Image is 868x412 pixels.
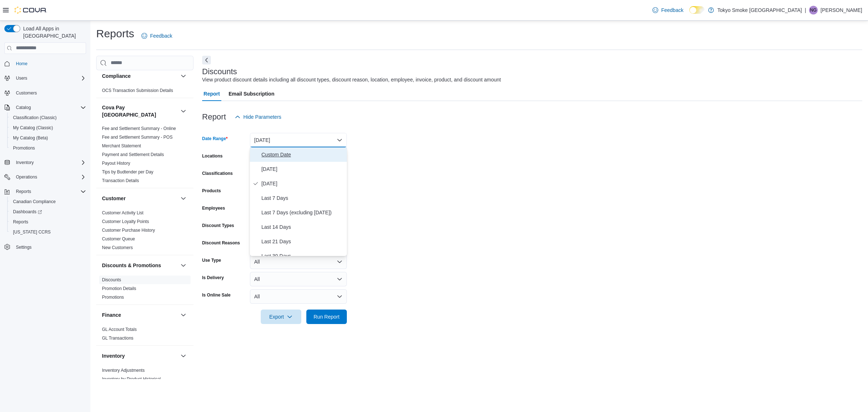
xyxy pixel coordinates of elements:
[102,327,137,332] a: GL Account Totals
[10,123,86,132] span: My Catalog (Classic)
[1,88,89,98] button: Customers
[261,252,344,260] span: Last 30 Days
[202,240,240,246] label: Discount Reasons
[202,136,228,142] label: Date Range
[261,310,301,324] button: Export
[13,158,37,167] button: Inventory
[10,144,38,152] a: Promotions
[7,217,89,227] button: Reports
[102,352,125,360] h3: Inventory
[96,276,193,304] div: Discounts & Promotions
[265,310,297,324] span: Export
[13,158,86,167] span: Inventory
[689,6,705,14] input: Dark Mode
[232,110,284,124] button: Hide Parameters
[202,76,501,84] div: View product discount details including all discount types, discount reason, location, employee, ...
[202,257,221,263] label: Use Type
[202,113,226,121] h3: Report
[13,59,30,68] a: Home
[7,207,89,217] a: Dashboards
[650,3,686,17] a: Feedback
[102,72,178,80] button: Compliance
[102,262,178,269] button: Discounts & Promotions
[7,113,89,123] button: Classification (Classic)
[13,187,34,196] button: Reports
[102,262,161,269] h3: Discounts & Promotions
[102,126,176,131] a: Fee and Settlement Summary - Online
[96,26,134,41] h1: Reports
[306,310,347,324] button: Run Report
[250,289,347,304] button: All
[10,228,86,236] span: Washington CCRS
[102,178,139,183] a: Transaction Details
[1,73,89,83] button: Users
[96,209,193,255] div: Customer
[805,6,806,14] p: |
[13,173,86,181] span: Operations
[14,7,47,14] img: Cova
[179,107,188,115] button: Cova Pay [GEOGRAPHIC_DATA]
[102,161,130,166] a: Payout History
[204,87,220,101] span: Report
[102,210,144,216] span: Customer Activity List
[1,172,89,182] button: Operations
[102,295,124,300] a: Promotions
[810,6,817,14] span: NG
[102,367,145,373] span: Inventory Adjustments
[16,174,37,180] span: Operations
[102,135,173,140] a: Fee and Settlement Summary - POS
[102,169,153,175] span: Tips by Budtender per Day
[1,102,89,113] button: Catalog
[1,157,89,168] button: Inventory
[13,243,34,252] a: Settings
[13,89,40,97] a: Customers
[102,336,133,341] a: GL Transactions
[10,218,86,226] span: Reports
[202,205,225,211] label: Employees
[261,237,344,246] span: Last 21 Days
[10,228,54,236] a: [US_STATE] CCRS
[102,104,178,118] h3: Cova Pay [GEOGRAPHIC_DATA]
[202,56,211,64] button: Next
[10,144,86,152] span: Promotions
[1,241,89,252] button: Settings
[261,223,344,231] span: Last 14 Days
[261,150,344,159] span: Custom Date
[102,311,178,319] button: Finance
[102,376,161,382] span: Inventory by Product Historical
[250,255,347,269] button: All
[10,113,60,122] a: Classification (Classic)
[821,6,862,14] p: [PERSON_NAME]
[202,188,221,194] label: Products
[102,245,133,251] span: New Customers
[102,277,121,282] a: Discounts
[179,72,188,80] button: Compliance
[179,352,188,360] button: Inventory
[20,25,86,39] span: Load All Apps in [GEOGRAPHIC_DATA]
[10,123,56,132] a: My Catalog (Classic)
[250,147,347,256] div: Select listbox
[16,90,37,96] span: Customers
[96,325,193,345] div: Finance
[1,186,89,197] button: Reports
[13,103,86,112] span: Catalog
[10,113,86,122] span: Classification (Classic)
[13,115,57,121] span: Classification (Classic)
[102,228,155,233] a: Customer Purchase History
[10,207,86,216] span: Dashboards
[179,194,188,203] button: Customer
[13,219,28,225] span: Reports
[7,133,89,143] button: My Catalog (Beta)
[16,75,27,81] span: Users
[13,125,53,131] span: My Catalog (Classic)
[202,153,223,159] label: Locations
[13,187,86,196] span: Reports
[314,313,340,320] span: Run Report
[179,261,188,270] button: Discounts & Promotions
